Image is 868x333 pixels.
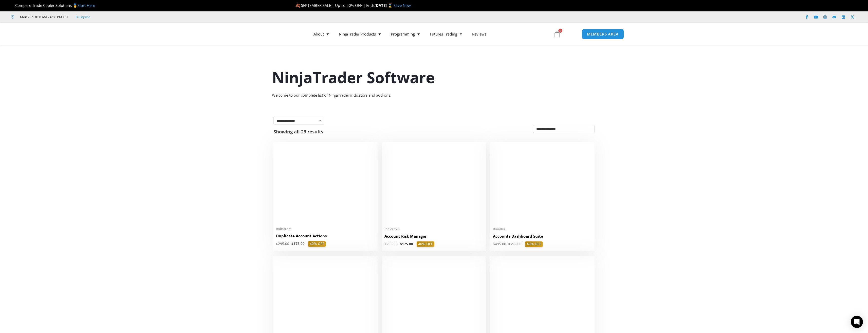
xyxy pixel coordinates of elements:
[19,14,68,20] span: Mon - Fri: 8:00 AM – 6:00 PM EST
[295,3,375,8] span: 🍂 SEPTEMBER SALE | Up To 50% OFF | Ends
[394,3,411,8] a: Save Now
[273,129,323,134] p: Showing all 29 results
[384,242,386,246] span: $
[276,233,375,241] a: Duplicate Account Actions
[558,29,562,33] span: 0
[244,25,299,43] img: LogoAI | Affordable Indicators – NinjaTrader
[11,3,95,8] span: Compare Trade Copier Solutions 🥇
[533,125,595,133] select: Shop order
[375,3,394,8] strong: [DATE] ⌛
[78,3,95,8] a: Start Here
[400,242,413,246] bdi: 175.00
[417,241,434,247] span: 40% OFF
[493,145,592,224] img: Accounts Dashboard Suite
[493,242,495,246] span: $
[384,227,484,231] span: Indicators
[384,234,484,241] a: Account Risk Manager
[493,242,506,246] bdi: 495.00
[851,316,863,328] div: Open Intercom Messenger
[384,234,484,239] h2: Account Risk Manager
[508,242,510,246] span: $
[308,241,326,247] span: 40% OFF
[291,241,293,246] span: $
[493,234,592,241] a: Accounts Dashboard Suite
[75,14,90,20] a: Trustpilot
[384,242,398,246] bdi: 295.00
[276,227,375,231] span: Indicators
[276,233,375,239] h2: Duplicate Account Actions
[467,28,491,40] a: Reviews
[400,242,402,246] span: $
[386,28,425,40] a: Programming
[272,67,596,88] h1: NinjaTrader Software
[11,4,15,7] img: 🏆
[276,145,375,224] img: Duplicate Account Actions
[308,28,334,40] a: About
[308,28,548,40] nav: Menu
[508,242,522,246] bdi: 295.00
[425,28,467,40] a: Futures Trading
[276,241,289,246] bdi: 295.00
[334,28,386,40] a: NinjaTrader Products
[587,32,619,36] span: MEMBERS AREA
[291,241,305,246] bdi: 175.00
[582,29,624,39] a: MEMBERS AREA
[525,241,543,247] span: 40% OFF
[272,92,596,99] div: Welcome to our complete list of NinjaTrader indicators and add-ons.
[546,27,568,41] a: 0
[384,145,484,224] img: Account Risk Manager
[493,234,592,239] h2: Accounts Dashboard Suite
[493,227,592,231] span: Bundles
[276,241,278,246] span: $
